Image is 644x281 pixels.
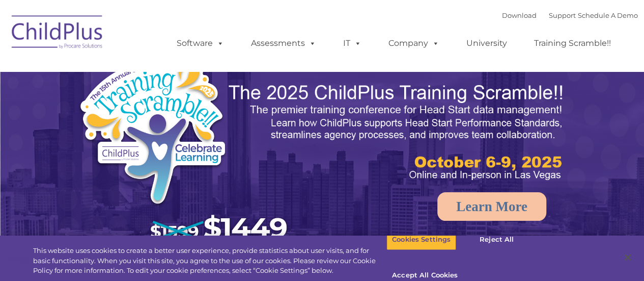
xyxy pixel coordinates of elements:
[502,11,537,19] a: Download
[456,33,517,54] a: University
[578,11,638,19] a: Schedule A Demo
[437,192,546,221] a: Learn More
[166,33,234,54] a: Software
[333,33,372,54] a: IT
[502,11,638,19] font: |
[617,246,639,269] button: Close
[142,67,173,75] span: Last name
[386,229,456,250] button: Cookies Settings
[378,33,450,54] a: Company
[241,33,326,54] a: Assessments
[524,33,621,54] a: Training Scramble!!
[549,11,576,19] a: Support
[33,246,386,276] div: This website uses cookies to create a better user experience, provide statistics about user visit...
[142,109,185,117] span: Phone number
[7,8,108,59] img: ChildPlus by Procare Solutions
[465,229,528,250] button: Reject All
